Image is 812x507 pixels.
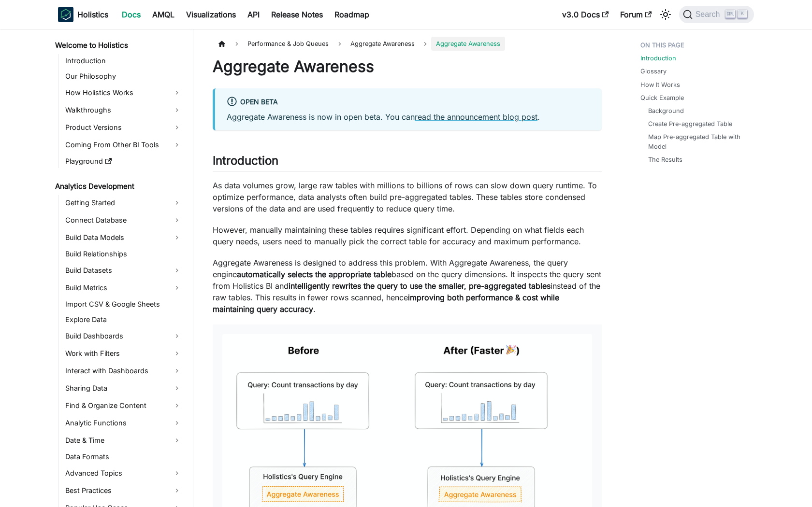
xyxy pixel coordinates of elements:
[146,7,180,22] a: AMQL
[242,7,265,22] a: API
[58,7,108,22] a: HolisticsHolistics
[62,102,185,118] a: Walkthroughs
[679,6,754,23] button: Search (Ctrl+K)
[693,10,726,19] span: Search
[62,328,185,344] a: Build Dashboards
[640,93,684,102] a: Quick Example
[62,483,185,498] a: Best Practices
[52,180,185,193] a: Analytics Development
[62,363,185,379] a: Interact with Dashboards
[227,111,590,123] p: Aggregate Awareness is now in open beta. You can .
[62,280,185,296] a: Build Metrics
[213,257,602,315] p: Aggregate Awareness is designed to address this problem. With Aggregate Awareness, the query engi...
[227,96,590,109] div: Open Beta
[213,57,602,76] h1: Aggregate Awareness
[62,346,185,361] a: Work with Filters
[62,230,185,245] a: Build Data Models
[62,85,185,100] a: How Holistics Works
[213,154,602,172] h2: Introduction
[658,7,673,22] button: Switch between dark and light mode (currently light mode)
[556,7,614,22] a: v3.0 Docs
[640,80,680,89] a: How It Works
[243,37,333,51] span: Performance & Job Queues
[62,380,185,396] a: Sharing Data
[62,247,185,261] a: Build Relationships
[265,7,329,22] a: Release Notes
[62,297,185,311] a: Import CSV & Google Sheets
[116,7,146,22] a: Docs
[431,37,505,51] span: Aggregate Awareness
[346,37,420,51] span: Aggregate Awareness
[648,132,744,151] a: Map Pre-aggregated Table with Model
[237,269,391,279] strong: automatically selects the appropriate table
[62,450,185,464] a: Data Formats
[62,212,185,228] a: Connect Database
[213,224,602,247] p: However, manually maintaining these tables requires significant effort. Depending on what fields ...
[213,37,231,51] a: Home page
[62,433,185,448] a: Date & Time
[648,119,732,128] a: Create Pre-aggregated Table
[648,106,684,115] a: Background
[648,155,682,164] a: The Results
[329,7,375,22] a: Roadmap
[62,398,185,413] a: Find & Organize Content
[62,120,185,135] a: Product Versions
[62,54,185,68] a: Introduction
[62,195,185,211] a: Getting Started
[738,10,747,18] kbd: K
[180,7,242,22] a: Visualizations
[52,39,185,52] a: Welcome to Holistics
[58,7,73,22] img: Holistics
[77,9,108,20] b: Holistics
[415,112,537,122] a: read the announcement blog post
[213,37,602,51] nav: Breadcrumbs
[614,7,657,22] a: Forum
[62,70,185,83] a: Our Philosophy
[48,29,193,507] nav: Docs sidebar
[62,313,185,326] a: Explore Data
[62,155,185,168] a: Playground
[640,54,676,63] a: Introduction
[62,465,185,481] a: Advanced Topics
[640,67,667,76] a: Glossary
[62,415,185,431] a: Analytic Functions
[62,263,185,278] a: Build Datasets
[213,180,602,214] p: As data volumes grow, large raw tables with millions to billions of rows can slow down query runt...
[62,137,185,153] a: Coming From Other BI Tools
[289,281,551,291] strong: intelligently rewrites the query to use the smaller, pre-aggregated tables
